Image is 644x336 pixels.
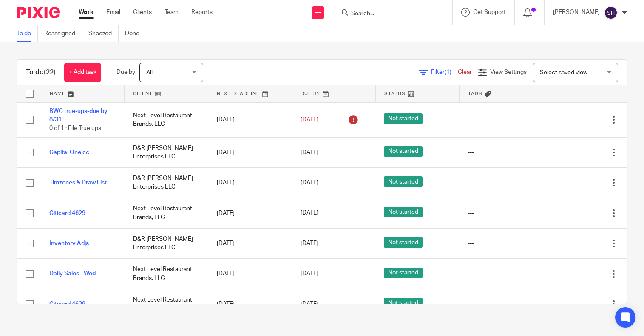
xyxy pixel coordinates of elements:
[301,271,318,277] span: [DATE]
[64,63,101,82] a: + Add task
[146,70,153,76] span: All
[384,268,423,278] span: Not started
[468,116,534,124] div: ---
[301,210,318,216] span: [DATE]
[79,8,94,17] a: Work
[458,69,472,75] a: Clear
[125,168,208,198] td: D&R [PERSON_NAME] Enterprises LLC
[125,228,208,258] td: D&R [PERSON_NAME] Enterprises LLC
[49,240,89,246] a: Inventory Adjs
[208,102,292,137] td: [DATE]
[604,6,618,20] img: svg%3E
[468,209,534,217] div: ---
[208,198,292,228] td: [DATE]
[44,25,82,42] a: Reassigned
[301,150,318,155] span: [DATE]
[208,259,292,289] td: [DATE]
[301,240,318,246] span: [DATE]
[384,237,423,248] span: Not started
[431,69,458,75] span: Filter
[106,8,120,17] a: Email
[384,146,423,157] span: Not started
[125,259,208,289] td: Next Level Restaurant Brands, LLC
[26,68,56,77] h1: To do
[468,178,534,187] div: ---
[17,25,38,42] a: To do
[350,10,427,18] input: Search
[88,25,119,42] a: Snoozed
[44,69,56,76] span: (22)
[468,148,534,157] div: ---
[49,301,85,307] a: Citicard 4629
[208,289,292,319] td: [DATE]
[165,8,179,17] a: Team
[116,68,135,76] p: Due by
[384,298,423,308] span: Not started
[553,8,600,17] p: [PERSON_NAME]
[125,102,208,137] td: Next Level Restaurant Brands, LLC
[49,125,101,131] span: 0 of 1 · File True ups
[540,70,587,76] span: Select saved view
[468,300,534,308] div: ---
[125,25,146,42] a: Done
[208,168,292,198] td: [DATE]
[384,207,423,217] span: Not started
[445,69,451,75] span: (1)
[490,69,527,75] span: View Settings
[208,137,292,167] td: [DATE]
[49,108,108,123] a: BWC true-ups-due by 8/31
[49,210,85,216] a: Citicard 4629
[301,180,318,186] span: [DATE]
[468,91,482,96] span: Tags
[17,7,60,18] img: Pixie
[384,176,423,187] span: Not started
[125,137,208,167] td: D&R [PERSON_NAME] Enterprises LLC
[49,271,96,277] a: Daily Sales - Wed
[49,150,89,155] a: Capital One cc
[133,8,152,17] a: Clients
[384,113,423,124] span: Not started
[468,269,534,278] div: ---
[473,9,506,15] span: Get Support
[125,198,208,228] td: Next Level Restaurant Brands, LLC
[468,239,534,248] div: ---
[301,301,318,307] span: [DATE]
[125,289,208,319] td: Next Level Restaurant Brands, LLC
[208,228,292,258] td: [DATE]
[191,8,213,17] a: Reports
[49,180,107,186] a: Timzones & Draw List
[301,117,318,123] span: [DATE]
